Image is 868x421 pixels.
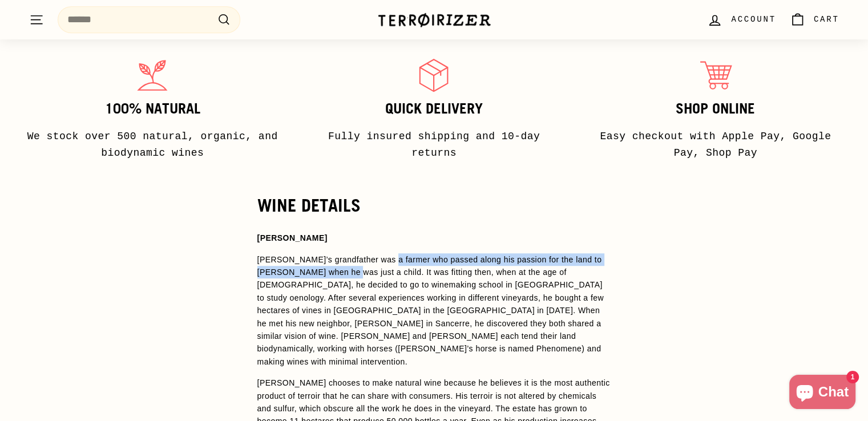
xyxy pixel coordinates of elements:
[257,253,611,369] p: [PERSON_NAME]’s grandfather was a farmer who passed along his passion for the land to [PERSON_NAM...
[587,101,843,117] h3: Shop Online
[306,128,562,161] p: Fully insured shipping and 10-day returns
[700,3,782,37] a: Account
[814,13,839,26] span: Cart
[257,196,611,215] h2: WINE DETAILS
[25,101,281,117] h3: 100% Natural
[25,128,281,161] p: We stock over 500 natural, organic, and biodynamic wines
[731,13,776,26] span: Account
[257,233,328,242] strong: [PERSON_NAME]
[306,101,562,117] h3: Quick delivery
[783,3,846,37] a: Cart
[786,375,859,412] inbox-online-store-chat: Shopify online store chat
[587,128,843,161] p: Easy checkout with Apple Pay, Google Pay, Shop Pay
